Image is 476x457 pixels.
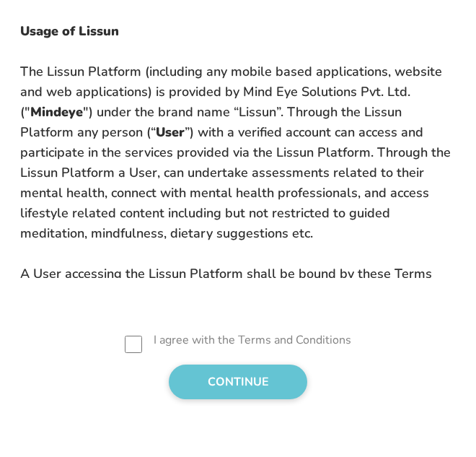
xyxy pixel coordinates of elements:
button: CONTINUE [169,365,307,399]
span: ") under the brand name “Lissun”. Through the Lissun Platform any person (“ [20,103,402,141]
strong: Usage of Lissun [20,22,119,40]
strong: Mindeye [30,103,83,121]
label: I agree with the Terms and Conditions [154,331,351,349]
strong: User [156,123,185,141]
span: A User accessing the Lissun Platform shall be bound by these Terms and Conditions, and all other ... [20,265,432,343]
span: The Lissun Platform (including any mobile based applications, website and web applications) is pr... [20,63,442,121]
span: ”) with a verified account can access and participate in the services provided via the Lissun Pla... [20,123,451,242]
